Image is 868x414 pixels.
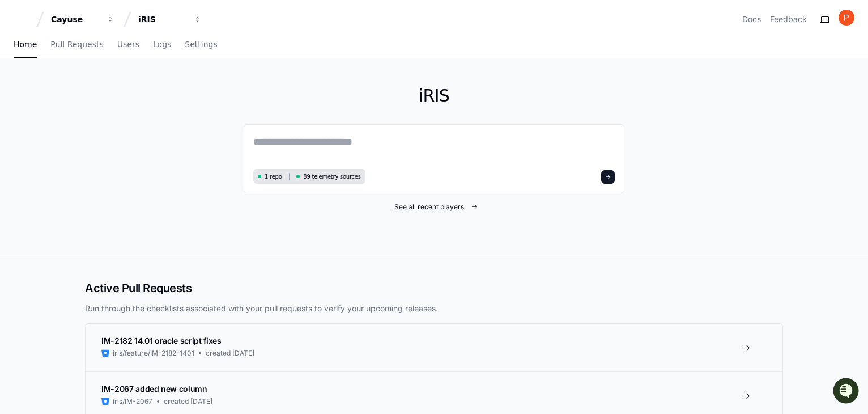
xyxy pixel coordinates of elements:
div: iRIS [138,14,187,25]
span: IM-2182 14.01 oracle script fixes [101,336,221,345]
span: Home [14,41,37,48]
a: Docs [742,14,761,25]
span: created [DATE] [206,349,254,358]
h1: iRIS [244,86,624,106]
span: 89 telemetry sources [303,172,360,181]
img: ACg8ocLsmbgQIqms8xuUbv_iqjIQXeV8xnqR546_ihkKA_7J6BnHrA=s96-c [839,10,854,26]
span: See all recent players [394,202,464,212]
button: iRIS [134,9,206,29]
a: See all recent players [244,202,624,212]
button: Feedback [770,14,807,25]
span: iris/IM-2067 [113,397,152,406]
span: Settings [185,41,217,48]
iframe: Open customer support [832,377,862,407]
div: Welcome [11,45,206,64]
h2: Active Pull Requests [85,280,783,296]
button: Cayuse [46,9,119,29]
a: IM-2182 14.01 oracle script fixesiris/feature/IM-2182-1401created [DATE] [86,324,782,371]
div: Start new chat [39,85,186,96]
img: 1756235613930-3d25f9e4-fa56-45dd-b3ad-e072dfbd1548 [11,85,32,105]
div: We're available if you need us! [39,96,143,105]
button: Start new chat [193,88,206,102]
span: Logs [153,41,171,48]
span: Users [117,41,139,48]
a: Pull Requests [50,32,103,58]
div: Cayuse [51,14,100,25]
p: Run through the checklists associated with your pull requests to verify your upcoming releases. [85,303,783,314]
span: Pylon [113,119,137,128]
a: Users [117,32,139,58]
span: Pull Requests [50,41,103,48]
a: Home [14,32,37,58]
img: PlayerZero [11,11,34,34]
a: Powered byPylon [80,119,137,128]
a: Logs [153,32,171,58]
span: iris/feature/IM-2182-1401 [113,349,194,358]
span: created [DATE] [164,397,212,406]
span: 1 repo [265,172,282,181]
span: IM-2067 added new column [101,384,207,394]
a: Settings [185,32,217,58]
